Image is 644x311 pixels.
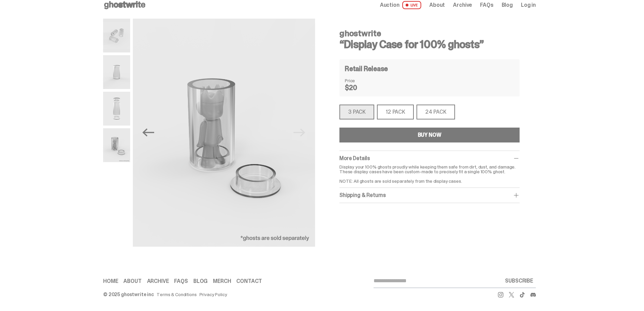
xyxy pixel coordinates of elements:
a: FAQs [174,279,188,284]
button: BUY NOW [339,128,520,142]
h4: Retail Release [345,65,388,72]
div: © 2025 ghostwrite inc [103,292,154,297]
p: Display your 100% ghosts proudly while keeping them safe from dirt, dust, and damage. These displ... [339,164,520,183]
a: About [429,2,445,8]
a: Privacy Policy [199,292,227,297]
button: Previous [141,125,156,140]
a: About [123,279,141,284]
a: Contact [236,279,262,284]
img: display%20case%201.png [103,55,130,89]
a: Auction LIVE [380,1,421,9]
img: display%20case%20example.png [103,128,130,162]
div: 3 PACK [339,105,374,119]
a: FAQs [480,2,493,8]
div: Shipping & Returns [339,192,520,199]
img: display%20case%20example.png [133,19,315,247]
a: Archive [147,279,169,284]
a: Log in [521,2,536,8]
div: 24 PACK [416,105,455,119]
dd: $20 [345,84,379,91]
dt: Price [345,78,379,83]
h4: ghostwrite [339,29,520,38]
span: More Details [339,155,370,162]
a: Archive [453,2,472,8]
h3: “Display Case for 100% ghosts” [339,39,520,50]
a: Blog [193,279,208,284]
a: Blog [502,2,513,8]
div: 12 PACK [377,105,414,119]
a: Terms & Conditions [157,292,196,297]
span: LIVE [402,1,422,9]
a: Home [103,279,118,284]
img: display%20cases%203.png [103,19,130,52]
span: Auction [380,2,400,8]
div: BUY NOW [418,132,442,138]
img: display%20case%20open.png [103,92,130,126]
button: SUBSCRIBE [502,274,536,288]
a: Merch [213,279,231,284]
